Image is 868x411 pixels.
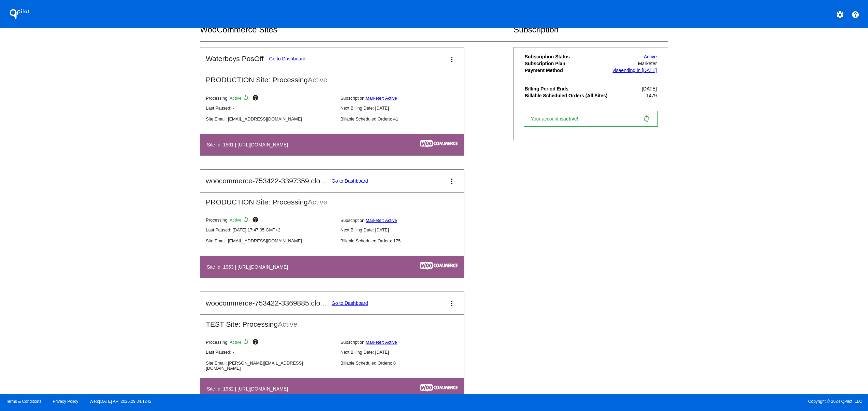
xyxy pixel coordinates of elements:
mat-icon: sync [642,115,651,123]
h1: QPilot [6,7,33,21]
th: Billable Scheduled Orders (All Sites) [524,93,610,99]
span: Active [230,340,242,345]
h2: WooCommerce Sites [200,25,513,34]
p: Site Email: [PERSON_NAME][EMAIL_ADDRESS][DOMAIN_NAME] [206,360,335,371]
p: Processing: [206,339,335,347]
a: Go to Dashboard [269,56,306,61]
h2: PRODUCTION Site: Processing [200,193,464,206]
span: visa [612,68,621,73]
mat-icon: more_vert [448,55,456,63]
span: [DATE] [642,86,657,91]
mat-icon: more_vert [448,177,456,185]
p: Next Billing Date: [DATE] [341,350,469,355]
h2: Waterboys PosOff [206,55,263,63]
mat-icon: sync [243,339,251,347]
p: Last Paused: - [206,105,335,111]
h2: woocommerce-753422-3397359.clo... [206,177,326,185]
a: Marketer: Active [366,340,397,345]
a: Marketer: Active [366,218,397,223]
mat-icon: help [851,11,859,19]
mat-icon: more_vert [448,299,456,308]
a: Privacy Policy [53,399,78,404]
p: Subscription: [341,340,469,345]
span: Active [230,218,242,223]
span: active! [563,116,582,122]
p: Last Paused: - [206,350,335,355]
img: c53aa0e5-ae75-48aa-9bee-956650975ee5 [420,384,458,392]
p: Billable Scheduled Orders: 175 [341,238,469,243]
a: Web:[DATE] API:2025.09.04.1242 [90,399,151,404]
mat-icon: sync [243,95,251,103]
h2: TEST Site: Processing [200,315,464,328]
p: Subscription: [341,218,469,223]
a: Go to Dashboard [332,300,368,306]
span: Active [308,76,327,84]
mat-icon: help [252,216,260,225]
span: Marketer [638,61,657,66]
img: c53aa0e5-ae75-48aa-9bee-956650975ee5 [420,262,458,270]
p: Processing: [206,95,335,103]
p: Billable Scheduled Orders: 8 [341,360,469,366]
h2: PRODUCTION Site: Processing [200,70,464,84]
h4: Site Id: 1982 | [URL][DOMAIN_NAME] [207,386,291,392]
mat-icon: help [252,95,260,103]
span: Your account is [531,116,585,122]
a: Active [644,54,657,59]
h2: Subscription [513,25,668,34]
th: Payment Method [524,67,610,73]
span: Active [230,96,242,101]
th: Subscription Status [524,54,610,60]
h2: woocommerce-753422-3369885.clo... [206,299,326,307]
a: Terms & Conditions [6,399,41,404]
h4: Site Id: 1561 | [URL][DOMAIN_NAME] [207,142,291,147]
th: Billing Period Ends [524,86,610,92]
a: Your account isactive! sync [524,111,658,127]
span: Copyright © 2024 QPilot, LLC [440,399,862,404]
p: Billable Scheduled Orders: 41 [341,116,469,122]
mat-icon: sync [243,216,251,225]
span: Active [278,320,297,328]
span: Active [308,198,327,206]
mat-icon: settings [836,11,844,19]
p: Processing: [206,216,335,225]
mat-icon: help [252,339,260,347]
p: Subscription: [341,96,469,101]
a: Marketer: Active [366,96,397,101]
img: c53aa0e5-ae75-48aa-9bee-956650975ee5 [420,140,458,148]
p: Next Billing Date: [DATE] [341,227,469,232]
th: Subscription Plan [524,60,610,67]
p: Site Email: [EMAIL_ADDRESS][DOMAIN_NAME] [206,116,335,122]
span: 1479 [646,93,657,98]
p: Site Email: [EMAIL_ADDRESS][DOMAIN_NAME] [206,238,335,243]
h4: Site Id: 1963 | [URL][DOMAIN_NAME] [207,264,291,270]
a: Go to Dashboard [332,178,368,184]
p: Next Billing Date: [DATE] [341,105,469,111]
a: visaending in [DATE] [612,68,657,73]
p: Last Paused: [DATE] 17:47:05 GMT+2 [206,227,335,232]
